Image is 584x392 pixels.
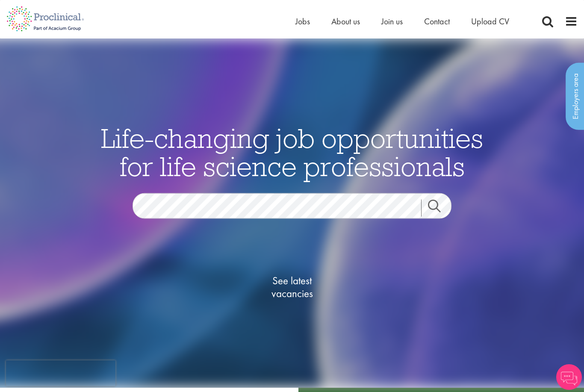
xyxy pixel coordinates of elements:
a: About us [331,16,360,27]
img: Chatbot [556,364,582,390]
iframe: reCAPTCHA [6,360,115,386]
a: Jobs [295,16,310,27]
a: Job search submit button [421,200,458,217]
a: Contact [424,16,450,27]
span: See latest vacancies [249,274,335,300]
span: Life-changing job opportunities for life science professionals [101,121,483,183]
a: Join us [381,16,403,27]
a: See latestvacancies [249,240,335,334]
a: Upload CV [471,16,509,27]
